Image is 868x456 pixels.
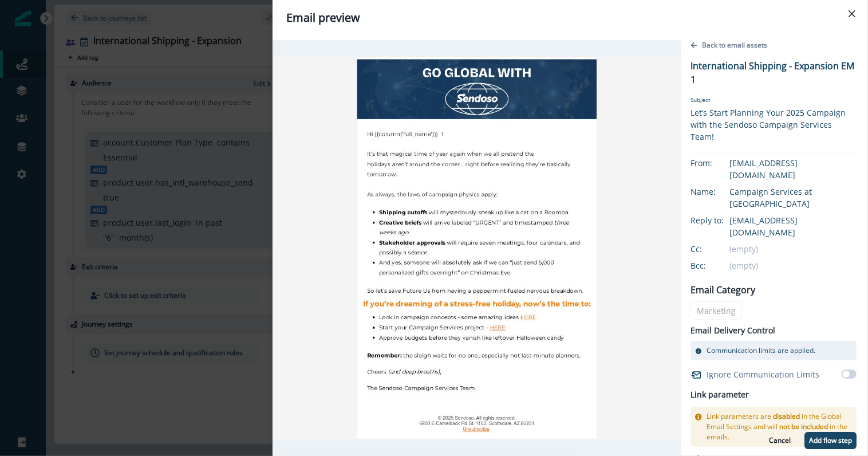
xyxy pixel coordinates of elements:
[707,345,815,356] p: Communication limits are applied.
[691,388,749,402] h2: Link parameter
[729,243,857,255] div: (empty)
[729,186,857,210] div: Campaign Services at [GEOGRAPHIC_DATA]
[843,5,861,23] button: Close
[773,411,800,421] span: disabled
[762,432,798,449] button: Cancel
[691,324,775,336] p: Email Delivery Control
[707,411,852,442] p: Link parameters are in the Global Email Settings and will in the emails.
[691,40,767,54] button: Go back
[691,214,748,226] div: Reply to:
[702,40,767,50] p: Back to email assets
[729,214,857,238] div: [EMAIL_ADDRESS][DOMAIN_NAME]
[691,59,857,87] p: International Shipping - Expansion EM 1
[691,96,857,107] p: Subject
[691,260,748,272] div: Bcc:
[286,9,854,26] div: Email preview
[707,368,819,380] p: Ignore Communication Limits
[691,243,748,255] div: Cc:
[273,57,681,439] img: email asset unavailable
[809,437,852,445] p: Add flow step
[691,186,748,198] div: Name:
[691,107,857,143] div: Let’s Start Planning Your 2025 Campaign with the Sendoso Campaign Services Team!
[691,283,755,297] p: Email Category
[729,260,857,272] div: (empty)
[729,157,857,181] div: [EMAIL_ADDRESS][DOMAIN_NAME]
[804,432,857,449] button: Add flow step
[779,422,828,431] span: not be included
[769,437,791,445] p: Cancel
[691,157,748,169] div: From:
